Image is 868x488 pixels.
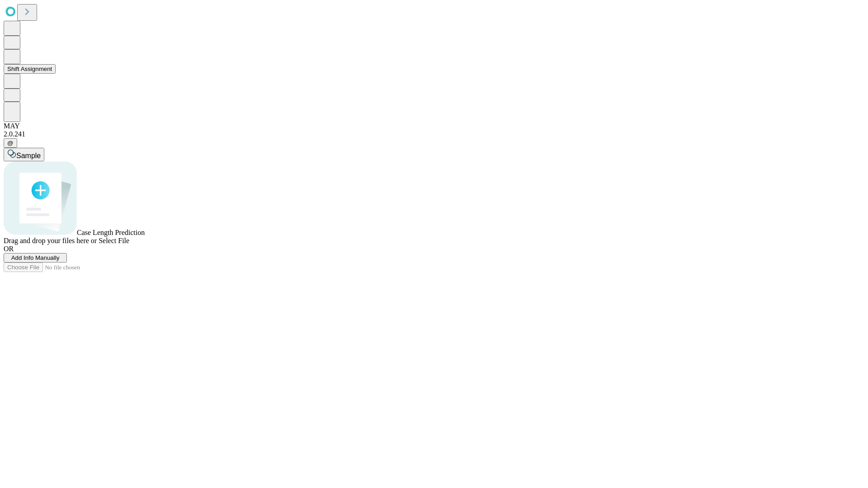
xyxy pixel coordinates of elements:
[4,148,44,161] button: Sample
[4,130,864,138] div: 2.0.241
[77,229,145,236] span: Case Length Prediction
[99,237,129,244] span: Select File
[7,140,14,146] span: @
[4,122,864,130] div: MAY
[4,237,97,244] span: Drag and drop your files here or
[4,138,17,148] button: @
[11,254,60,261] span: Add Info Manually
[4,64,56,74] button: Shift Assignment
[16,152,41,160] span: Sample
[4,253,67,263] button: Add Info Manually
[4,245,14,253] span: OR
